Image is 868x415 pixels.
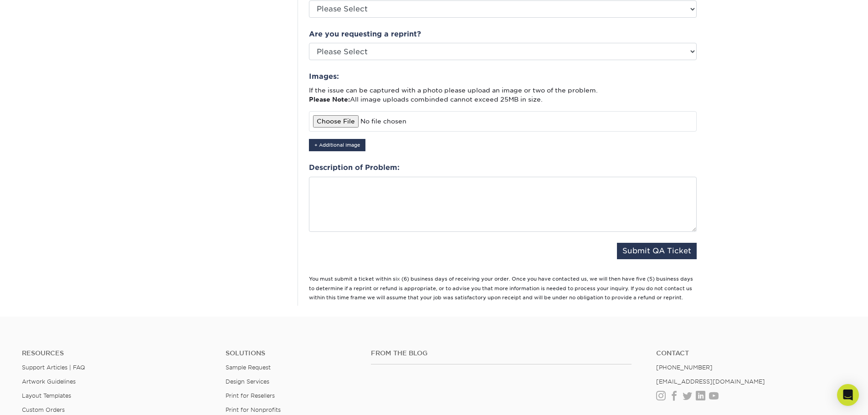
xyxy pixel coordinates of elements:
strong: Images: [309,72,339,81]
a: [EMAIL_ADDRESS][DOMAIN_NAME] [656,378,765,385]
strong: Are you requesting a reprint? [309,30,421,38]
div: Open Intercom Messenger [837,384,859,406]
strong: Please Note: [309,96,350,103]
a: Artwork Guidelines [22,378,76,385]
a: Support Articles | FAQ [22,364,85,371]
a: [PHONE_NUMBER] [656,364,713,371]
h4: Resources [22,349,212,357]
a: Sample Request [226,364,271,371]
p: If the issue can be captured with a photo please upload an image or two of the problem. All image... [309,86,697,104]
button: + Additional Image [309,139,365,151]
strong: Description of Problem: [309,163,400,172]
h4: Solutions [226,349,357,357]
h4: From the Blog [371,349,632,357]
a: Design Services [226,378,269,385]
button: Submit QA Ticket [617,243,697,259]
a: Contact [656,349,846,357]
small: You must submit a ticket within six (6) business days of receiving your order. Once you have cont... [309,276,693,301]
